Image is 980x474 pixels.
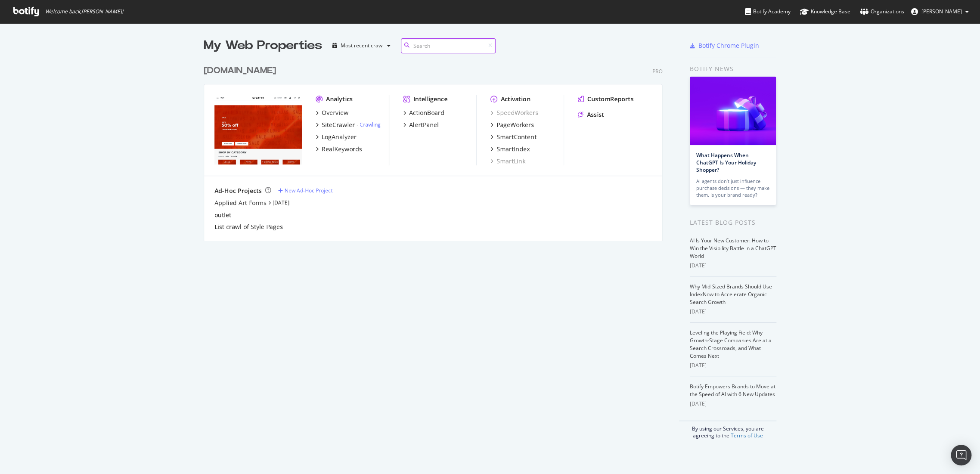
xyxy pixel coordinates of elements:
[490,157,525,165] a: SmartLink
[652,68,662,75] div: Pro
[490,108,538,117] a: SpeedWorkers
[45,8,123,15] span: Welcome back, [PERSON_NAME] !
[587,95,633,103] div: CustomReports
[578,110,604,119] a: Assist
[496,145,530,153] div: SmartIndex
[690,77,776,145] img: What Happens When ChatGPT Is Your Holiday Shopper?
[278,187,332,194] a: New Ad-Hoc Project
[214,211,231,219] a: outlet
[690,400,776,408] div: [DATE]
[204,54,669,241] div: grid
[690,283,772,306] a: Why Mid-Sized Brands Should Use IndexNow to Accelerate Organic Search Growth
[316,133,357,141] a: LogAnalyzer
[690,329,772,359] a: Leveling the Playing Field: Why Growth-Stage Companies Are at a Search Crossroads, and What Comes...
[698,41,759,50] div: Botify Chrome Plugin
[326,95,353,103] div: Analytics
[860,7,904,16] div: Organizations
[316,145,362,153] a: RealKeywords
[285,187,332,194] div: New Ad-Hoc Project
[341,43,384,48] div: Most recent crawl
[501,95,530,103] div: Activation
[329,39,394,53] button: Most recent crawl
[496,121,534,129] div: PageWorkers
[204,65,279,77] a: [DOMAIN_NAME]
[800,7,850,16] div: Knowledge Base
[490,145,530,153] a: SmartIndex
[322,108,348,117] div: Overview
[690,362,776,369] div: [DATE]
[322,145,362,153] div: RealKeywords
[214,95,302,164] img: www.g-star.com
[316,121,381,129] a: SiteCrawler- Crawling
[316,108,348,117] a: Overview
[322,121,355,129] div: SiteCrawler
[696,178,769,198] div: AI agents don’t just influence purchase decisions — they make them. Is your brand ready?
[951,445,971,465] div: Open Intercom Messenger
[214,223,283,231] a: List crawl of Style Pages
[401,38,496,53] input: Search
[496,133,537,141] div: SmartContent
[696,152,756,173] a: What Happens When ChatGPT Is Your Holiday Shopper?
[204,65,276,77] div: [DOMAIN_NAME]
[690,218,776,227] div: Latest Blog Posts
[921,8,962,15] span: Nadine Kraegeloh
[690,41,759,50] a: Botify Chrome Plugin
[490,121,534,129] a: PageWorkers
[214,186,262,195] div: Ad-Hoc Projects
[690,64,776,74] div: Botify news
[273,199,289,206] a: [DATE]
[357,121,381,128] div: -
[214,198,267,207] a: Applied Art Forms
[690,308,776,316] div: [DATE]
[204,37,322,54] div: My Web Properties
[587,110,604,119] div: Assist
[403,108,444,117] a: ActionBoard
[490,133,537,141] a: SmartContent
[745,7,791,16] div: Botify Academy
[690,237,776,260] a: AI Is Your New Customer: How to Win the Visibility Battle in a ChatGPT World
[904,5,976,19] button: [PERSON_NAME]
[322,133,357,141] div: LogAnalyzer
[403,121,439,129] a: AlertPanel
[409,108,444,117] div: ActionBoard
[360,121,381,128] a: Crawling
[690,262,776,270] div: [DATE]
[413,95,447,103] div: Intelligence
[731,432,763,439] a: Terms of Use
[578,95,633,103] a: CustomReports
[679,421,776,439] div: By using our Services, you are agreeing to the
[690,383,775,398] a: Botify Empowers Brands to Move at the Speed of AI with 6 New Updates
[409,121,439,129] div: AlertPanel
